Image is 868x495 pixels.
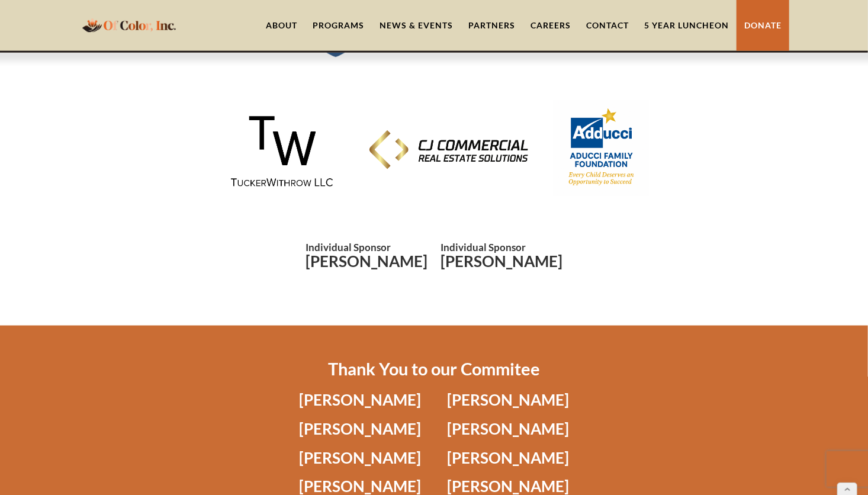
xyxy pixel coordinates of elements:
[441,385,576,414] h1: [PERSON_NAME]
[306,237,427,269] h1: [PERSON_NAME]
[79,11,179,39] a: home
[306,241,391,253] span: Individual Sponsor
[313,20,364,31] div: Programs
[328,358,540,379] strong: Thank You to our Commitee
[441,241,526,253] span: Individual Sponsor
[292,385,427,414] h1: [PERSON_NAME]
[292,443,427,472] h1: [PERSON_NAME]
[441,237,562,269] h1: [PERSON_NAME]
[441,414,576,443] h1: [PERSON_NAME]
[292,414,427,443] h1: [PERSON_NAME]
[441,443,576,472] h1: [PERSON_NAME]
